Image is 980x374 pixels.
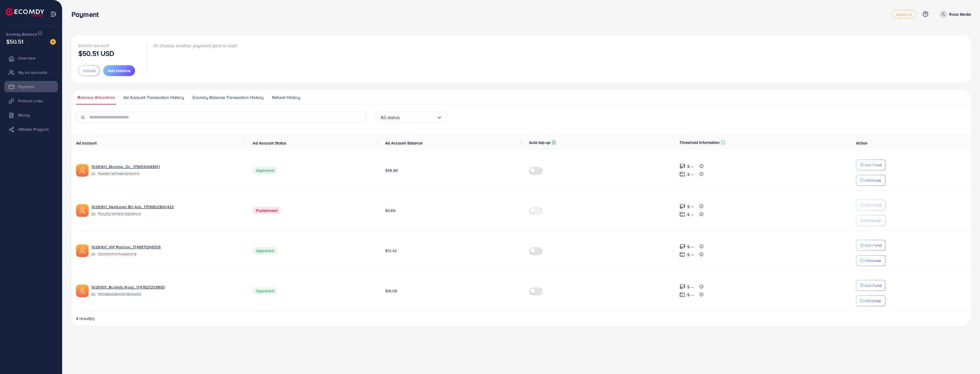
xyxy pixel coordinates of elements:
[679,203,685,209] img: top-up amount
[385,248,397,254] span: $13.42
[6,37,23,46] span: $50.51
[687,291,694,298] p: $ ---
[856,215,885,226] button: Withdraw
[91,164,244,169] a: 1028901_Mommy_Dc_1756910643411
[687,163,694,170] p: $ ---
[679,292,685,298] img: top-up amount
[193,94,264,101] span: Ecomdy Balance Transaction History
[679,211,685,217] img: top-up amount
[896,13,912,16] span: regular_4
[91,211,244,217] span: ID: 7532523478508208129
[856,295,885,306] button: Withdraw
[864,202,882,209] p: Add Fund
[91,284,244,297] div: <span class='underline'>1028901_Ecomdy Rooz_1747827253895</span></br>7506860864591806465
[76,316,95,321] span: 4 result(s)
[864,282,882,289] p: Add Fund
[381,113,400,122] span: All status
[103,65,135,76] button: Add balance
[108,68,130,73] span: Add balance
[891,10,916,19] a: regular_4
[679,244,685,250] img: top-up amount
[385,208,395,213] span: $9.88
[123,94,184,101] span: Ad Account Transaction History
[91,204,244,217] div: <span class='underline'>1028901_NextLevel EU Ads_1753802300422</span></br>7532523478508208129
[50,11,57,17] img: menu
[272,94,300,101] span: Refund History
[78,65,100,76] button: Refund
[91,171,244,177] span: ID: 7545873671483916305
[687,211,694,218] p: $ ---
[6,31,37,37] span: Ecomdy Balance
[856,160,885,170] button: Add Fund
[72,10,103,19] h3: Payment
[949,11,971,18] p: Rooz Media
[78,50,115,57] p: $50.51 USD
[856,240,885,251] button: Add Fund
[679,163,685,169] img: top-up amount
[687,243,694,250] p: $ ---
[253,287,277,295] span: Approved
[77,94,115,101] span: Balance Allocation
[76,244,89,257] img: ic-ads-acc.e4c84228.svg
[50,39,56,45] img: image
[856,255,885,266] button: Withdraw
[253,167,277,174] span: Approved
[679,252,685,257] img: top-up amount
[154,42,237,49] p: Or choose another payment gate to start
[679,284,685,290] img: top-up amount
[864,242,882,249] p: Add Fund
[6,8,44,17] img: logo
[687,283,694,290] p: $ ---
[76,164,89,177] img: ic-ads-acc.e4c84228.svg
[679,139,720,146] p: Threshold information
[91,164,244,177] div: <span class='underline'>1028901_Mommy_Dc_1756910643411</span></br>7545873671483916305
[91,244,244,250] a: 1028901_VIP Fashion_1748371246553
[76,204,89,217] img: ic-ads-acc.e4c84228.svg
[856,140,867,146] span: Action
[864,297,881,304] p: Withdraw
[78,43,109,48] span: Ecomdy Balance
[529,139,550,146] p: Auto top-up
[91,244,244,257] div: <span class='underline'>1028901_VIP Fashion_1748371246553</span></br>7509197111716495378
[253,207,281,214] span: Punishment
[91,251,244,257] span: ID: 7509197111716495378
[864,257,881,264] p: Withdraw
[864,162,882,168] p: Add Fund
[687,251,694,258] p: $ ---
[856,175,885,186] button: Withdraw
[76,285,89,297] img: ic-ads-acc.e4c84228.svg
[83,68,95,73] span: Refund
[864,217,881,224] p: Withdraw
[91,291,244,297] span: ID: 7506860864591806465
[385,140,422,146] span: Ad Account Balance
[91,204,244,210] a: 1028901_NextLevel EU Ads_1753802300422
[856,200,885,210] button: Add Fund
[253,247,277,254] span: Approved
[385,288,397,294] span: $18.08
[385,167,398,173] span: $48.88
[400,113,436,122] input: Search for option
[76,140,97,146] span: Ad account
[679,171,685,177] img: top-up amount
[856,280,885,291] button: Add Fund
[253,140,286,146] span: Ad Account Status
[864,177,881,184] p: Withdraw
[91,284,244,290] a: 1028901_Ecomdy Rooz_1747827253895
[937,11,971,18] a: Rooz Media
[376,112,447,123] div: Search for option
[687,203,694,210] p: $ ---
[687,171,694,178] p: $ ---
